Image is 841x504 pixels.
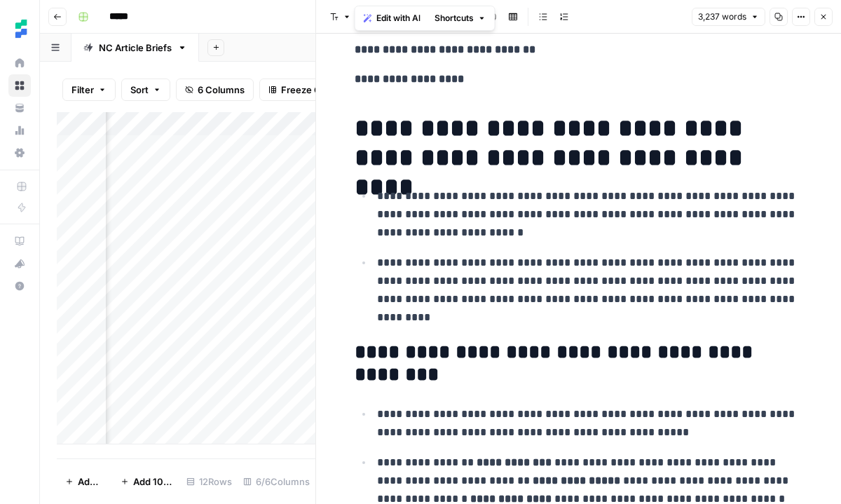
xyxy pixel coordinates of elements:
div: 6/6 Columns [238,470,315,493]
div: 12 Rows [181,470,238,493]
a: Home [8,52,31,74]
button: 3,237 words [692,8,765,26]
a: AirOps Academy [8,230,31,252]
a: Your Data [8,97,31,119]
button: What's new? [8,252,31,275]
button: Add Row [57,470,112,493]
span: Edit with AI [376,12,420,25]
span: Add 10 Rows [133,475,172,489]
span: Sort [130,83,149,97]
a: Browse [8,74,31,97]
button: Help + Support [8,275,31,297]
button: Edit with AI [358,9,426,27]
div: What's new? [9,253,30,274]
span: 3,237 words [698,11,746,23]
a: NC Article Briefs [71,34,199,62]
span: Filter [71,83,94,97]
a: Usage [8,119,31,142]
button: Shortcuts [429,9,492,27]
button: 6 Columns [176,79,254,101]
button: Filter [62,79,116,101]
button: Add 10 Rows [112,470,181,493]
span: Add Row [78,475,104,489]
a: Settings [8,142,31,164]
button: Workspace: Ten Speed [8,11,31,46]
button: Freeze Columns [259,79,362,101]
img: Ten Speed Logo [8,16,34,41]
span: 6 Columns [198,83,245,97]
div: NC Article Briefs [99,41,172,55]
span: Shortcuts [435,12,474,25]
span: Freeze Columns [281,83,353,97]
button: Sort [121,79,170,101]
